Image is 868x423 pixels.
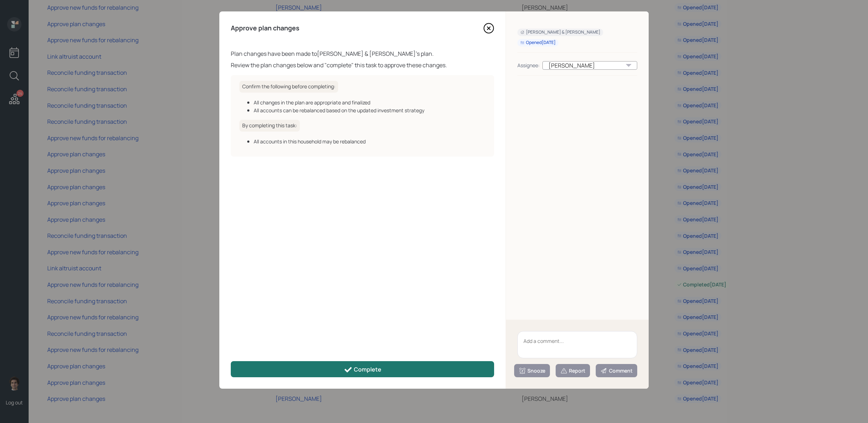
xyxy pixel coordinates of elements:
[596,364,637,377] button: Comment
[231,361,494,377] button: Complete
[254,99,486,106] div: All changes in the plan are appropriate and finalized
[231,49,494,58] div: Plan changes have been made to [PERSON_NAME] & [PERSON_NAME] 's plan.
[231,24,299,32] h4: Approve plan changes
[560,367,585,374] div: Report
[520,29,600,35] div: [PERSON_NAME] & [PERSON_NAME]
[519,367,545,374] div: Snooze
[556,364,590,377] button: Report
[517,62,540,69] div: Assignee:
[344,365,381,374] div: Complete
[542,61,637,70] div: [PERSON_NAME]
[520,40,556,46] div: Opened [DATE]
[239,120,300,132] h6: By completing this task:
[239,81,338,93] h6: Confirm the following before completing:
[600,367,633,374] div: Comment
[514,364,550,377] button: Snooze
[254,138,486,145] div: All accounts in this household may be rebalanced
[231,61,494,69] div: Review the plan changes below and "complete" this task to approve these changes.
[254,107,486,114] div: All accounts can be rebalanced based on the updated investment strategy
